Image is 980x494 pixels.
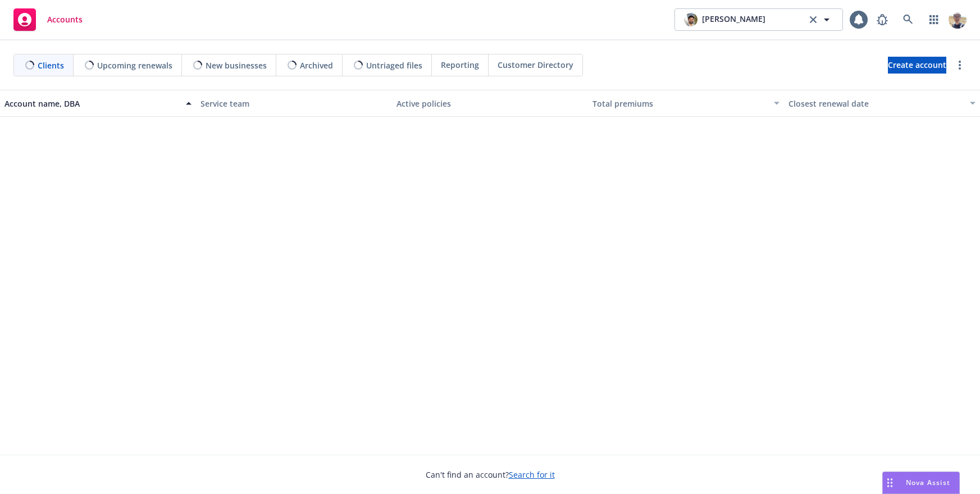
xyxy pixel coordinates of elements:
[441,59,479,71] span: Reporting
[426,469,555,481] span: Can't find an account?
[906,478,950,487] span: Nova Assist
[47,15,83,24] span: Accounts
[871,8,894,31] a: Report a Bug
[206,60,267,71] span: New businesses
[38,60,64,71] span: Clients
[788,98,963,109] div: Closest renewal date
[674,8,843,31] button: photo[PERSON_NAME]clear selection
[923,8,945,31] a: Switch app
[702,13,765,26] span: [PERSON_NAME]
[883,472,897,493] div: Drag to move
[806,13,820,26] a: clear selection
[592,98,767,109] div: Total premiums
[4,98,179,109] div: Account name, DBA
[200,98,388,109] div: Service team
[888,54,946,76] span: Create account
[300,60,333,71] span: Archived
[9,4,87,35] a: Accounts
[498,59,573,71] span: Customer Directory
[953,58,967,72] a: more
[784,90,980,117] button: Closest renewal date
[588,90,784,117] button: Total premiums
[684,13,698,26] img: photo
[196,90,392,117] button: Service team
[396,98,584,109] div: Active policies
[882,472,960,494] button: Nova Assist
[97,60,172,71] span: Upcoming renewals
[392,90,588,117] button: Active policies
[949,11,967,29] img: photo
[366,60,422,71] span: Untriaged files
[888,57,946,74] a: Create account
[509,469,555,480] a: Search for it
[897,8,919,31] a: Search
